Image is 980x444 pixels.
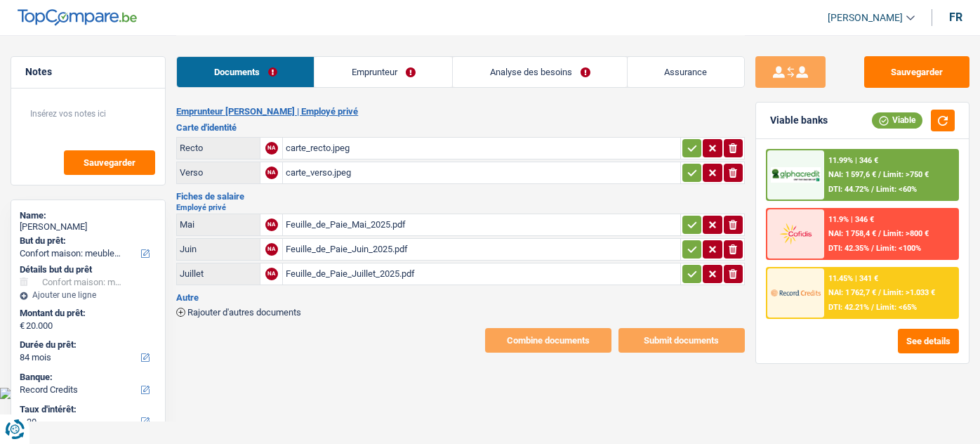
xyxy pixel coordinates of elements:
[864,56,969,88] button: Sauvegarder
[286,138,677,159] div: carte_recto.jpeg
[176,192,745,201] h3: Fiches de salaire
[871,185,874,194] span: /
[828,244,869,253] span: DTI: 42.35%
[176,308,301,317] button: Rajouter d'autres documents
[878,229,881,238] span: /
[177,57,314,87] a: Documents
[872,112,922,128] div: Viable
[176,123,745,132] h3: Carte d'identité
[20,221,157,233] div: [PERSON_NAME]
[878,288,881,297] span: /
[20,308,154,319] label: Montant du prêt:
[20,235,154,247] label: But du prêt:
[265,142,278,155] div: NA
[286,214,677,235] div: Feuille_de_Paie_Mai_2025.pdf
[770,115,828,126] div: Viable banks
[883,229,929,238] span: Limit: >800 €
[876,185,917,194] span: Limit: <60%
[828,288,876,297] span: NAI: 1 762,7 €
[286,162,677,183] div: carte_verso.jpeg
[176,106,745,117] h2: Emprunteur [PERSON_NAME] | Employé privé
[265,218,278,231] div: NA
[771,167,821,183] img: AlphaCredit
[180,167,257,178] div: Verso
[20,404,154,415] label: Taux d'intérêt:
[18,9,137,26] img: TopCompare Logo
[286,263,677,285] div: Feuille_de_Paie_Juillet_2025.pdf
[628,57,744,87] a: Assurance
[20,210,157,221] div: Name:
[453,57,627,87] a: Analyse des besoins
[883,288,935,297] span: Limit: >1.033 €
[871,303,874,312] span: /
[871,244,874,253] span: /
[876,303,917,312] span: Limit: <65%
[878,170,881,179] span: /
[176,204,745,211] h2: Employé privé
[25,66,151,78] h5: Notes
[314,57,452,87] a: Emprunteur
[20,290,157,300] div: Ajouter une ligne
[828,170,876,179] span: NAI: 1 597,6 €
[180,244,257,254] div: Juin
[20,264,157,275] div: Détails but du prêt
[180,268,257,279] div: Juillet
[771,280,821,306] img: Record Credits
[771,221,821,247] img: Cofidis
[883,170,929,179] span: Limit: >750 €
[828,215,874,224] div: 11.9% | 346 €
[20,339,154,351] label: Durée du prêt:
[84,158,135,167] span: Sauvegarder
[265,243,278,256] div: NA
[828,274,878,283] div: 11.45% | 341 €
[187,308,301,317] span: Rajouter d'autres documents
[898,329,959,353] button: See details
[286,239,677,260] div: Feuille_de_Paie_Juin_2025.pdf
[828,156,878,165] div: 11.99% | 346 €
[180,219,257,230] div: Mai
[265,268,278,280] div: NA
[816,6,915,30] a: [PERSON_NAME]
[828,229,876,238] span: NAI: 1 758,4 €
[180,143,257,153] div: Recto
[176,293,745,302] h3: Autre
[876,244,921,253] span: Limit: <100%
[485,328,611,353] button: Combine documents
[265,166,278,179] div: NA
[949,11,962,24] div: fr
[618,328,745,353] button: Submit documents
[828,185,869,194] span: DTI: 44.72%
[828,303,869,312] span: DTI: 42.21%
[20,372,154,383] label: Banque:
[20,320,25,332] span: €
[828,12,903,24] span: [PERSON_NAME]
[64,150,155,175] button: Sauvegarder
